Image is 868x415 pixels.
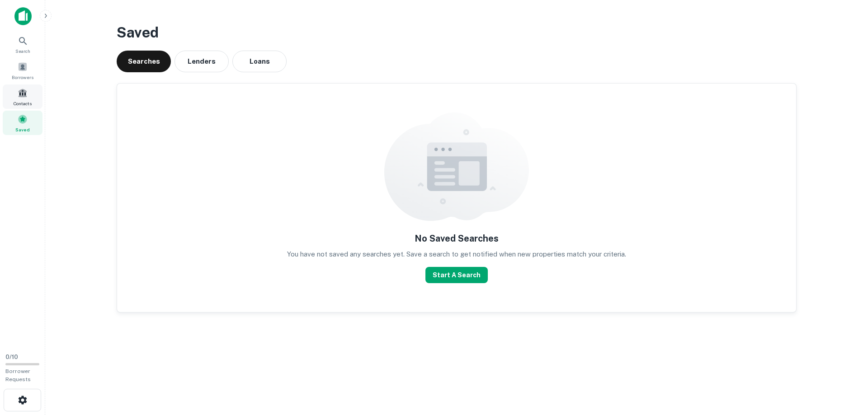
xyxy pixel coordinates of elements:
img: empty content [384,112,529,221]
button: Loans [232,51,287,72]
button: Start A Search [425,267,488,283]
button: Searches [117,51,171,72]
a: Saved [3,111,42,135]
span: Borrower Requests [5,368,31,382]
span: Saved [15,126,30,133]
a: Borrowers [3,58,42,83]
span: Contacts [14,100,32,107]
span: 0 / 10 [5,354,18,360]
p: You have not saved any searches yet. Save a search to get notified when new properties match your... [287,249,626,260]
span: Search [15,47,30,55]
a: Search [3,32,42,56]
button: Lenders [175,51,229,72]
h3: Saved [117,22,797,43]
h5: No Saved Searches [415,232,499,245]
img: capitalize-icon.png [14,7,32,25]
iframe: Chat Widget [823,343,868,386]
a: Contacts [3,84,42,109]
span: Borrowers [12,74,33,81]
